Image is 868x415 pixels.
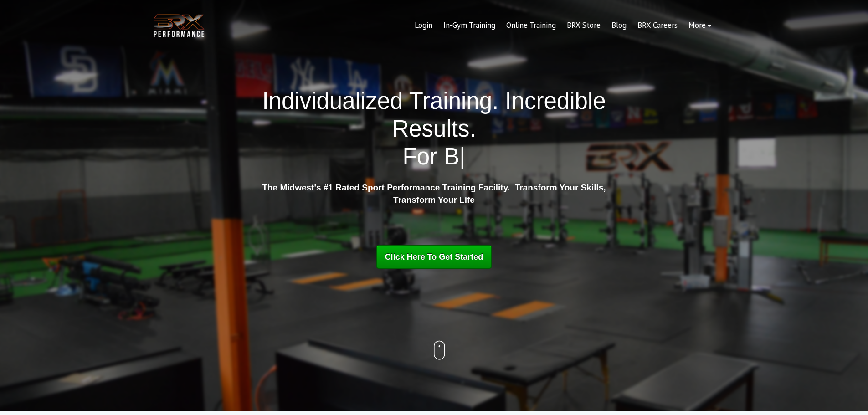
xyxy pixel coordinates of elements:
span: Click Here To Get Started [385,252,483,261]
a: Click Here To Get Started [376,245,493,269]
strong: The Midwest's #1 Rated Sport Performance Training Facility. Transform Your Skills, Transform Your... [262,183,606,205]
img: BRX Transparent Logo-2 [152,12,206,40]
a: In-Gym Training [438,15,501,36]
a: Login [409,15,438,36]
a: Blog [606,15,632,36]
a: More [683,15,717,36]
a: BRX Careers [632,15,683,36]
span: | [459,143,465,169]
div: Navigation Menu [409,15,717,36]
h1: Individualized Training. Incredible Results. [259,87,610,171]
a: Online Training [501,15,561,36]
a: BRX Store [561,15,606,36]
span: For B [403,143,460,169]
